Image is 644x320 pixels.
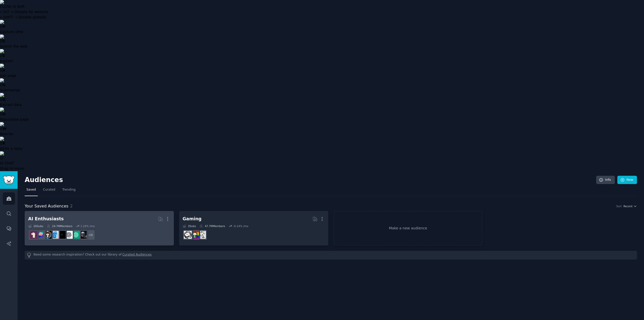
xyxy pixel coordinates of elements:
a: Gaming3Subs47.7MMembers-0.14% /moretrogaminggamingIndiangamers [179,211,328,245]
div: 26 Sub s [28,224,43,228]
div: 3 Sub s [183,224,196,228]
span: Recent [623,204,632,208]
img: ArtificialInteligence [58,231,66,239]
img: singularity [79,231,87,239]
img: gaming [191,231,199,239]
img: OpenAI [65,231,73,239]
div: 24.7M Members [47,224,72,228]
a: Trending [61,186,77,196]
span: Saved [26,188,36,192]
img: aiArt [44,231,52,239]
div: AI Enthusiasts [28,216,64,222]
div: -0.14 % /mo [233,224,249,228]
img: retrogaming [198,231,206,239]
button: Recent [623,204,637,208]
span: 2 [70,204,73,208]
div: Need some research inspiration? Check out our library of [25,251,637,260]
div: Gaming [183,216,202,222]
span: Curated [43,188,55,192]
img: Indiangamers [184,231,192,239]
a: New [617,176,637,184]
img: LocalLLaMA [30,231,37,239]
a: Make a new audience [334,211,483,245]
a: Curated [41,186,57,196]
span: Your Saved Audiences [25,203,68,209]
a: Saved [25,186,38,196]
div: 1.24 % /mo [80,224,95,228]
a: Curated Audiences [123,253,152,258]
div: + 18 [85,230,95,240]
img: ChatGPTPromptGenius [37,231,45,239]
span: Trending [62,188,75,192]
img: GummySearch logo [3,176,15,185]
img: ChatGPT [72,231,80,239]
a: Info [596,176,615,184]
img: artificial [51,231,59,239]
div: Sort [616,204,622,208]
a: AI Enthusiasts26Subs24.7MMembers1.24% /mo+18singularityChatGPTOpenAIArtificialInteligenceartifici... [25,211,174,245]
h2: Audiences [25,176,596,184]
div: 47.7M Members [199,224,225,228]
